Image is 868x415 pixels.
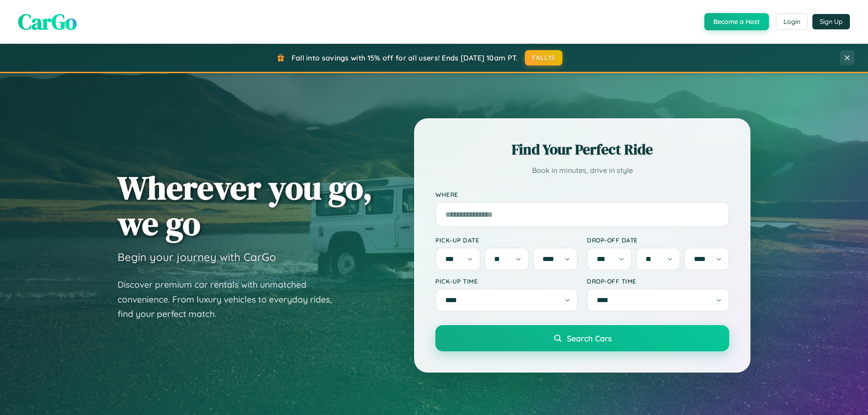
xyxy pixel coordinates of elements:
button: Login [776,14,808,30]
button: Search Cars [435,325,729,351]
span: Search Cars [567,333,612,343]
h2: Find Your Perfect Ride [435,140,729,159]
button: Become a Host [704,13,769,30]
p: Book in minutes, drive in style [435,164,729,177]
p: Discover premium car rentals with unmatched convenience. From luxury vehicles to everyday rides, ... [118,277,344,322]
label: Pick-up Time [435,277,578,285]
h3: Begin your journey with CarGo [118,250,276,264]
span: Fall into savings with 15% off for all users! Ends [DATE] 10am PT. [292,53,518,62]
label: Pick-up Date [435,236,578,244]
label: Where [435,191,729,198]
span: CarGo [18,7,77,37]
label: Drop-off Time [587,277,729,285]
h1: Wherever you go, we go [118,170,373,241]
button: Sign Up [812,14,850,29]
button: FALL15 [525,50,563,65]
label: Drop-off Date [587,236,729,244]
